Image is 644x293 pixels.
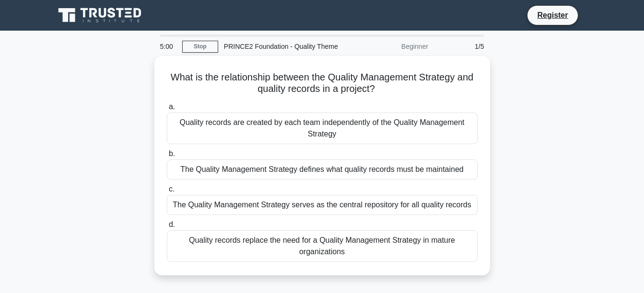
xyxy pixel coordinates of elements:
div: The Quality Management Strategy serves as the central repository for all quality records [167,195,478,215]
span: d. [169,220,175,228]
a: Register [531,9,574,21]
span: b. [169,149,175,158]
h5: What is the relationship between the Quality Management Strategy and quality records in a project? [166,71,479,95]
div: Beginner [350,37,434,56]
div: The Quality Management Strategy defines what quality records must be maintained [167,159,478,180]
div: PRINCE2 Foundation - Quality Theme [218,37,350,56]
div: Quality records replace the need for a Quality Management Strategy in mature organizations [167,230,478,262]
span: c. [169,185,175,193]
div: 1/5 [434,37,490,56]
div: Quality records are created by each team independently of the Quality Management Strategy [167,113,478,144]
span: a. [169,102,175,111]
a: Stop [182,41,218,53]
div: 5:00 [154,37,182,56]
